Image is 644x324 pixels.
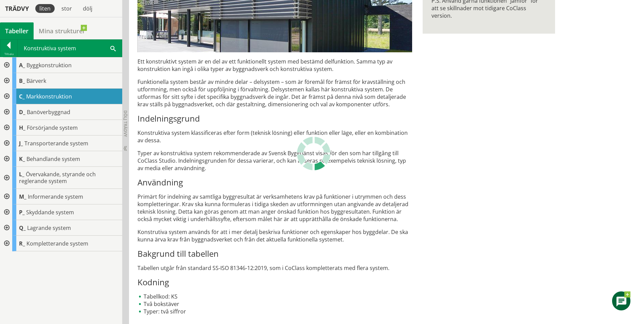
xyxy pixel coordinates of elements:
[123,110,128,137] span: Dölj trädvy
[19,193,26,200] span: M_
[19,155,25,163] span: K_
[0,51,17,57] div: Tillbaka
[19,170,96,185] span: Övervakande, styrande och reglerande system
[19,170,24,178] span: L_
[19,108,25,116] span: D_
[18,40,122,57] div: Konstruktiva system
[26,61,72,69] span: Byggkonstruktion
[26,77,46,85] span: Bärverk
[137,129,412,144] p: Konstruktiva system klassificeras efter form (teknisk lösning) eller funktion eller läge, eller e...
[137,58,412,315] div: Tabellen utgår från standard SS-ISO 81346-12:2019, som i CoClass kompletterats med flera system.
[19,240,25,247] span: R_
[19,61,25,69] span: A_
[19,224,26,232] span: Q_
[19,124,25,131] span: H_
[137,300,412,308] li: Två bokstäver
[26,155,80,163] span: Behandlande system
[28,193,83,200] span: Informerande system
[35,4,55,13] div: liten
[137,58,412,73] p: Ett konstruktivt system är en del av ett funktionellt system med bestämd delfunktion. Samma typ a...
[137,293,412,300] li: Tabellkod: KS
[19,140,23,147] span: J_
[19,93,25,100] span: C_
[79,4,96,13] div: dölj
[26,209,74,216] span: Skyddande system
[27,224,71,232] span: Lagrande system
[24,140,88,147] span: Transporterande system
[297,137,331,170] img: Laddar
[137,249,412,259] h3: Bakgrund till tabellen
[34,22,90,39] a: Mina strukturer
[1,5,33,12] div: Trädvy
[137,308,412,315] li: Typer: två siffror
[137,277,412,287] h3: Kodning
[27,108,70,116] span: Banöverbyggnad
[27,124,78,131] span: Försörjande system
[137,193,412,223] p: Primärt för indelning av samtliga byggresultat är verksamhetens krav på funktioner i ut­rym­men o...
[26,93,72,100] span: Markkonstruktion
[110,44,116,52] span: Sök i tabellen
[137,177,412,187] h3: Användning
[19,77,25,85] span: B_
[57,4,76,13] div: stor
[137,228,412,243] p: Konstrutiva system används för att i mer detalj beskriva funktioner och egenskaper hos byggdelar....
[137,78,412,108] p: Funktionella system består av mindre delar – delsystem – som är föremål för främst för krav­ställ...
[19,209,25,216] span: P_
[137,149,412,172] p: Typer av konstruktiva system rekommenderade av Svensk Byggtjänst visas för den som har tillgång t...
[137,113,412,124] h3: Indelningsgrund
[26,240,88,247] span: Kompletterande system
